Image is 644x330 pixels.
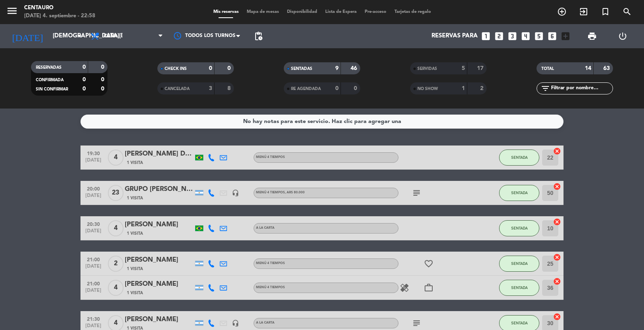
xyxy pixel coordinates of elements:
div: [PERSON_NAME] [125,219,193,230]
span: [DATE] [83,288,103,297]
span: CHECK INS [165,67,187,71]
span: [DATE] [83,193,103,202]
span: 1 Visita [127,290,143,296]
i: subject [412,188,421,198]
span: 4 [108,280,124,296]
strong: 17 [477,66,485,71]
strong: 0 [335,86,339,91]
span: SENTADA [511,261,528,266]
i: menu [6,5,18,17]
span: SERVIDAS [417,67,437,71]
strong: 0 [101,77,106,82]
span: RE AGENDADA [291,87,321,91]
span: Cena [104,33,118,39]
strong: 0 [101,64,106,70]
span: 20:00 [83,184,103,193]
button: menu [6,5,18,20]
span: 20:30 [83,219,103,228]
span: print [587,31,597,41]
span: SENTADA [511,321,528,325]
strong: 2 [480,86,485,91]
strong: 46 [351,66,359,71]
i: looks_3 [507,31,518,41]
div: GRUPO [PERSON_NAME] NITES [125,184,193,195]
span: SIN CONFIRMAR [36,87,68,91]
span: pending_actions [254,31,263,41]
i: add_circle_outline [557,7,567,16]
span: Reservas para [431,33,478,40]
div: Centauro [24,4,95,12]
span: Mis reservas [209,10,243,14]
i: cancel [553,277,561,285]
i: favorite_border [424,259,433,269]
strong: 8 [227,86,232,91]
div: [PERSON_NAME] Demoner [125,149,193,159]
button: SENTADA [499,256,539,272]
span: MENÚ 4 TIEMPOS [256,156,285,159]
button: SENTADA [499,150,539,166]
span: SENTADA [511,285,528,290]
div: LOG OUT [607,24,638,48]
span: 1 Visita [127,160,143,166]
i: headset_mic [232,320,239,327]
span: [DATE] [83,158,103,167]
strong: 14 [585,66,591,71]
strong: 0 [227,66,232,71]
i: looks_two [494,31,504,41]
strong: 0 [209,66,212,71]
span: 1 Visita [127,230,143,237]
strong: 3 [209,86,212,91]
span: MENÚ 4 TIEMPOS [256,286,285,289]
span: 4 [108,220,124,236]
i: power_settings_new [618,31,627,41]
i: arrow_drop_down [75,31,85,41]
div: [PERSON_NAME] [125,255,193,265]
i: exit_to_app [579,7,588,16]
span: SENTADA [511,155,528,160]
i: looks_one [481,31,491,41]
span: NO SHOW [417,87,438,91]
i: search [622,7,632,16]
span: [DATE] [83,264,103,273]
i: cancel [553,313,561,321]
i: cancel [553,218,561,226]
span: MENÚ 4 TIEMPOS [256,262,285,265]
span: Tarjetas de regalo [390,10,435,14]
i: healing [400,283,409,293]
span: 2 [108,256,124,272]
span: [DATE] [83,228,103,238]
div: [PERSON_NAME] [125,279,193,289]
i: add_box [560,31,571,41]
span: Mapa de mesas [243,10,283,14]
span: TOTAL [541,67,554,71]
span: A LA CARTA [256,226,275,230]
strong: 0 [83,86,86,92]
span: 4 [108,150,124,166]
span: Lista de Espera [321,10,361,14]
i: cancel [553,147,561,155]
span: MENÚ 4 TIEMPOS [256,191,305,194]
i: filter_list [541,84,550,93]
span: 21:30 [83,314,103,323]
div: [PERSON_NAME] [125,314,193,325]
button: SENTADA [499,185,539,201]
i: turned_in_not [601,7,610,16]
span: SENTADA [511,191,528,195]
span: 19:30 [83,148,103,158]
strong: 9 [335,66,339,71]
strong: 0 [83,77,86,82]
div: [DATE] 4. septiembre - 22:58 [24,12,95,20]
i: cancel [553,182,561,191]
span: 1 Visita [127,266,143,272]
i: work_outline [424,283,433,293]
button: SENTADA [499,220,539,236]
span: SENTADAS [291,67,312,71]
i: headset_mic [232,189,239,197]
span: CONFIRMADA [36,78,64,82]
span: , ARS 80.000 [285,191,305,194]
span: Disponibilidad [283,10,321,14]
strong: 0 [101,86,106,92]
i: [DATE] [6,27,49,45]
span: Pre-acceso [361,10,390,14]
strong: 5 [462,66,465,71]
